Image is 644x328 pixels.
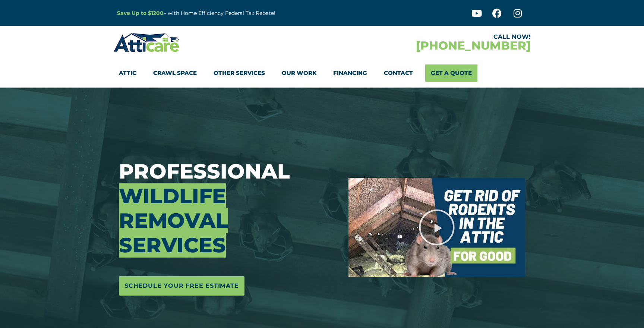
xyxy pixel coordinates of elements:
a: Our Work [282,64,316,82]
h3: Professional [119,159,337,258]
span: Schedule Your Free Estimate [124,280,239,292]
span: Wildlife Removal Services [119,183,228,258]
p: – with Home Efficiency Federal Tax Rebate! [117,9,359,18]
a: Save Up to $1200 [117,10,164,16]
a: Financing [333,64,367,82]
nav: Menu [119,64,525,82]
div: Play Video [418,209,455,246]
a: Contact [384,64,413,82]
a: Get A Quote [425,64,477,82]
a: Crawl Space [153,64,197,82]
div: CALL NOW! [322,34,531,40]
a: Schedule Your Free Estimate [119,276,244,296]
a: Other Services [214,64,265,82]
a: Attic [119,64,136,82]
